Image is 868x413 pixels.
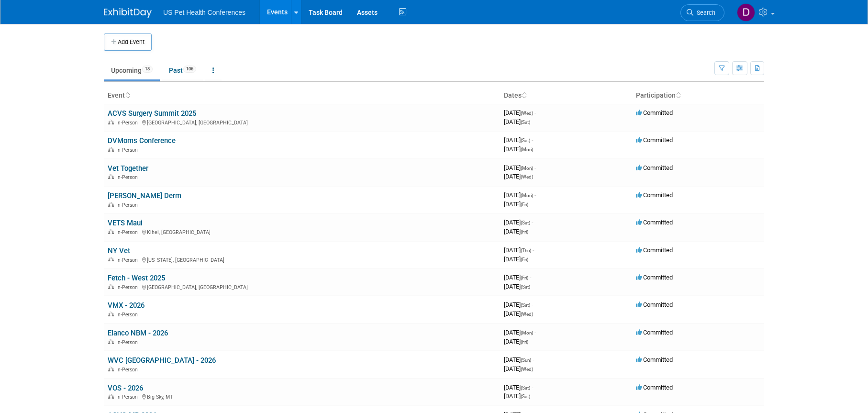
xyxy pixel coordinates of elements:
img: Debra Smith [737,3,755,22]
button: Add Event [104,33,152,51]
div: [GEOGRAPHIC_DATA], [GEOGRAPHIC_DATA] [108,118,496,126]
a: VMX - 2026 [108,301,145,310]
span: [DATE] [504,301,533,308]
span: [DATE] [504,145,533,153]
span: Search [693,9,715,16]
span: [DATE] [504,310,533,317]
span: (Wed) [521,174,533,179]
span: Committed [636,384,673,391]
a: Sort by Start Date [522,91,526,99]
span: In-Person [116,202,141,208]
span: (Mon) [521,193,533,198]
div: [GEOGRAPHIC_DATA], [GEOGRAPHIC_DATA] [108,283,496,290]
span: (Fri) [521,202,528,207]
span: (Wed) [521,312,533,317]
span: [DATE] [504,338,528,345]
span: [DATE] [504,201,528,208]
th: Participation [632,88,764,104]
span: Committed [636,301,673,308]
span: In-Person [116,339,141,346]
img: In-Person Event [108,394,114,399]
span: (Thu) [521,248,531,253]
span: (Fri) [521,275,528,280]
span: [DATE] [504,356,534,363]
span: (Sat) [521,284,530,290]
span: [DATE] [504,256,528,263]
span: - [533,356,534,363]
span: Committed [636,164,673,171]
span: Committed [636,136,673,144]
span: - [532,136,533,144]
span: [DATE] [504,384,533,391]
a: Search [680,4,724,21]
img: In-Person Event [108,229,114,234]
img: In-Person Event [108,174,114,179]
span: [DATE] [504,246,534,254]
span: (Sat) [521,385,530,391]
span: (Sat) [521,138,530,143]
span: Committed [636,274,673,281]
div: Big Sky, MT [108,392,496,400]
span: (Fri) [521,257,528,262]
span: - [532,219,533,226]
a: Upcoming18 [104,61,160,79]
th: Dates [500,88,632,104]
img: In-Person Event [108,367,114,371]
a: ACVS Surgery Summit 2025 [108,109,196,118]
div: [US_STATE], [GEOGRAPHIC_DATA] [108,256,496,263]
span: - [533,246,534,254]
span: (Wed) [521,367,533,372]
a: Elanco NBM - 2026 [108,329,168,337]
a: [PERSON_NAME] Derm [108,191,181,200]
span: Committed [636,246,673,254]
span: (Mon) [521,330,533,335]
span: [DATE] [504,365,533,372]
span: Committed [636,219,673,226]
span: [DATE] [504,191,536,199]
span: 18 [142,66,153,73]
img: In-Person Event [108,147,114,152]
span: [DATE] [504,109,536,116]
img: ExhibitDay [104,8,152,18]
span: - [532,384,533,391]
span: In-Person [116,394,141,400]
span: (Wed) [521,111,533,116]
span: Committed [636,109,673,116]
span: [DATE] [504,164,536,171]
a: VOS - 2026 [108,384,143,392]
span: (Sat) [521,302,530,308]
span: In-Person [116,229,141,235]
span: Committed [636,191,673,199]
span: - [534,109,536,116]
span: [DATE] [504,392,530,400]
img: In-Person Event [108,339,114,344]
a: VETS Maui [108,219,143,227]
img: In-Person Event [108,284,114,289]
span: [DATE] [504,274,531,281]
div: Kihei, [GEOGRAPHIC_DATA] [108,228,496,235]
span: (Sat) [521,220,530,225]
span: [DATE] [504,228,528,235]
a: Past106 [162,61,203,79]
a: DVMoms Conference [108,136,176,145]
span: [DATE] [504,173,533,180]
span: [DATE] [504,219,533,226]
span: In-Person [116,174,141,180]
img: In-Person Event [108,120,114,124]
a: WVC [GEOGRAPHIC_DATA] - 2026 [108,356,216,365]
span: In-Person [116,147,141,153]
img: In-Person Event [108,202,114,207]
span: (Mon) [521,147,533,152]
span: 106 [183,66,196,73]
span: [DATE] [504,329,536,336]
span: (Sat) [521,120,530,125]
span: (Fri) [521,229,528,234]
span: - [530,274,531,281]
a: Vet Together [108,164,148,173]
span: In-Person [116,312,141,318]
span: [DATE] [504,136,533,144]
span: In-Person [116,284,141,290]
span: - [534,191,536,199]
span: In-Person [116,367,141,373]
th: Event [104,88,500,104]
